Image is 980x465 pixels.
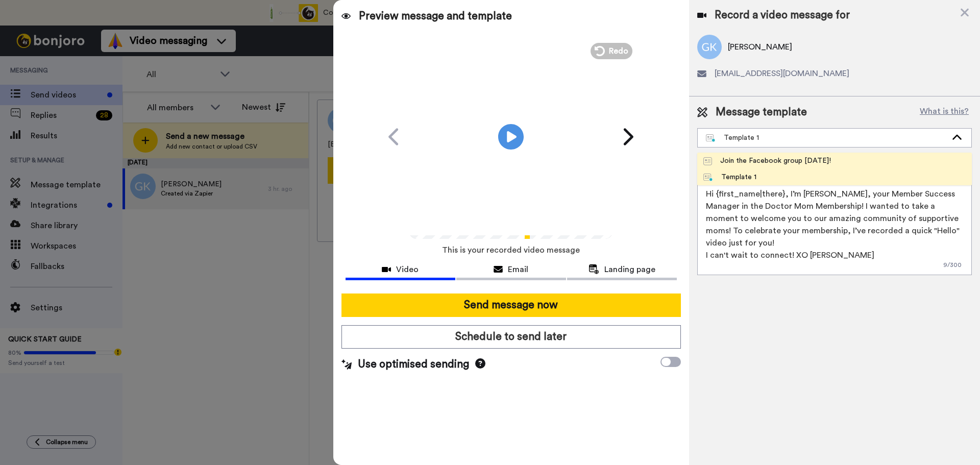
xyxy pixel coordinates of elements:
div: Message content [44,19,181,146]
span: Landing page [604,263,655,276]
iframe: vimeo [44,80,181,141]
img: Message-temps.svg [703,157,712,165]
span: 0:00 [416,215,434,227]
div: message notification from Grant, 1w ago. Hey Becky, HAPPY ANNIVERSARY!! From the whole team and m... [15,13,189,163]
button: Send message now [341,293,681,317]
img: nextgen-template.svg [703,174,713,182]
textarea: Hi {first_name|there}, I’m [PERSON_NAME], your Member Success Manager in the Doctor Mom Membershi... [697,183,972,275]
img: Profile image for Grant [23,22,39,38]
span: 1:26 [442,215,459,227]
img: nextgen-template.svg [706,134,716,142]
span: Message template [716,105,807,120]
button: What is this? [917,105,972,120]
span: Email [508,263,528,276]
div: Template 1 [703,172,756,182]
div: Join the Facebook group [DATE]! [703,156,831,166]
span: Video [396,263,419,276]
button: Schedule to send later [341,325,681,349]
span: This is your recorded video message [442,239,580,261]
span: Use optimised sending [358,357,469,372]
div: From the whole team and myself, thank you so much for staying with us for a whole year. [44,34,181,74]
span: / [436,215,439,227]
div: Hey [PERSON_NAME], [44,19,181,30]
div: Template 1 [706,133,947,143]
p: Message from Grant, sent 1w ago [44,148,181,157]
b: HAPPY ANNIVERSARY!! [46,35,140,43]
